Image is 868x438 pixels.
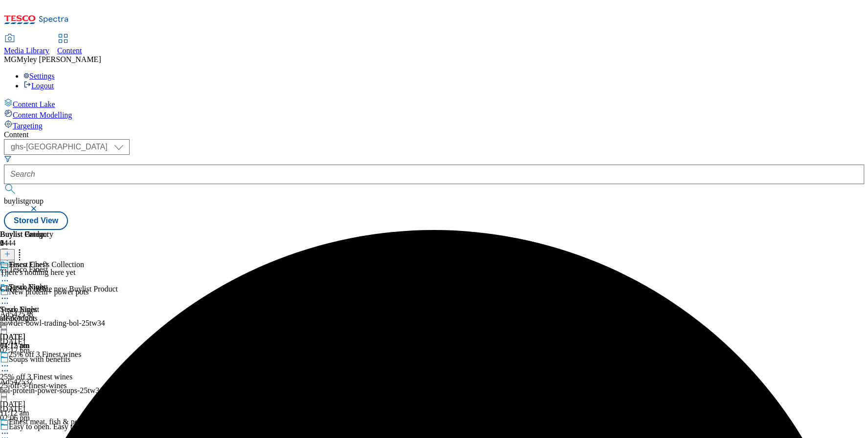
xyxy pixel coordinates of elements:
a: Content Lake [4,98,864,109]
button: Stored View [4,211,68,230]
span: Content [57,46,82,55]
span: Media Library [4,46,49,55]
a: Targeting [4,120,864,130]
svg: Search Filters [4,155,12,163]
span: Targeting [13,122,43,130]
a: Content [57,35,82,55]
a: Content Modelling [4,109,864,120]
a: Media Library [4,35,49,55]
div: 25% off 3 Finest wines [9,350,81,359]
span: Content Modelling [13,111,72,119]
span: Myley [PERSON_NAME] [17,55,101,63]
div: Content [4,130,864,139]
a: Logout [23,82,54,90]
a: Settings [23,72,55,80]
input: Search [4,165,864,184]
div: Finest meat, fish & poultry [9,417,93,426]
span: buylistgroup [4,197,44,205]
span: Content Lake [13,100,55,108]
span: MG [4,55,17,63]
